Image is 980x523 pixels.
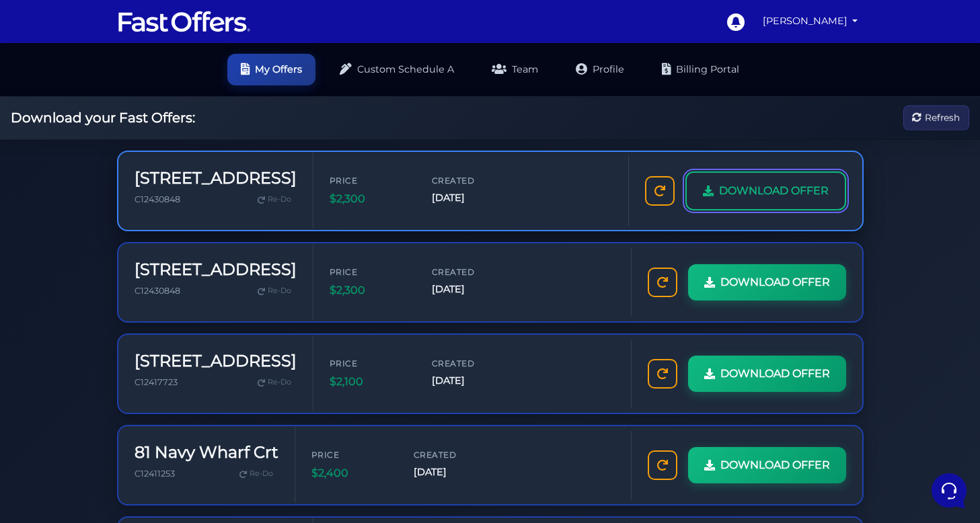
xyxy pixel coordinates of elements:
button: Messages [93,399,176,430]
a: Open Help Center [167,212,248,223]
h3: [STREET_ADDRESS] [135,169,297,188]
span: DOWNLOAD OFFER [720,456,830,474]
span: C12430848 [135,194,180,204]
span: DOWNLOAD OFFER [720,274,830,291]
span: [DATE] [414,465,494,480]
a: AuraThank you for trying. We will escalate this matter and have the support team look into it as ... [16,113,253,153]
a: Re-Do [252,191,297,208]
span: Re-Do [268,376,291,389]
span: Re-Do [268,194,291,206]
p: Help [209,418,226,430]
h3: [STREET_ADDRESS] [135,352,297,371]
span: C12411253 [135,469,175,479]
span: DOWNLOAD OFFER [720,365,830,383]
span: Find an Answer [22,212,91,223]
span: Price [330,174,410,187]
span: $2,100 [330,373,410,391]
h2: Download your Fast Offers: [11,110,195,126]
a: See all [217,97,248,108]
a: DOWNLOAD OFFER [688,447,846,483]
span: [DATE] [432,282,513,297]
h2: Hello [DEMOGRAPHIC_DATA] 👋 [11,11,226,75]
span: Refresh [925,110,960,125]
span: [DATE] [432,190,513,206]
a: My Offers [227,54,315,85]
button: Home [11,399,93,430]
span: Re-Do [268,285,291,297]
span: Created [414,448,494,461]
span: C12430848 [135,286,180,296]
a: Re-Do [252,282,297,300]
span: Start a Conversation [97,167,188,177]
span: $2,300 [330,282,410,299]
a: DOWNLOAD OFFER [688,264,846,300]
button: Refresh [903,106,969,130]
span: Price [311,448,392,461]
span: [DATE] [432,373,513,389]
button: Start a Conversation [22,159,248,186]
a: [PERSON_NAME] [757,8,864,34]
a: Billing Portal [648,54,753,85]
button: Help [176,399,258,430]
p: Messages [116,418,154,430]
h3: [STREET_ADDRESS] [135,260,297,280]
a: Re-Do [234,465,278,483]
span: Created [432,357,513,370]
a: Profile [562,54,638,85]
span: Re-Do [250,468,273,480]
span: Price [330,357,410,370]
span: DOWNLOAD OFFER [719,182,829,200]
span: Aura [56,118,206,132]
span: Price [330,266,410,278]
a: Re-Do [252,374,297,391]
span: Your Conversations [22,97,109,108]
a: Team [478,54,552,85]
input: Search for an Article... [30,241,220,255]
p: Home [40,418,63,430]
h3: 81 Navy Wharf Crt [135,443,278,462]
p: 8mo ago [215,118,248,130]
span: C12417723 [135,377,178,387]
img: dark [22,120,48,147]
a: DOWNLOAD OFFER [688,356,846,392]
a: Custom Schedule A [326,54,467,85]
span: $2,400 [311,465,392,482]
p: Thank you for trying. We will escalate this matter and have the support team look into it as soon... [56,134,206,148]
span: $2,300 [330,190,410,208]
span: Created [432,266,513,278]
iframe: Customerly Messenger Launcher [929,471,969,511]
a: DOWNLOAD OFFER [685,171,846,210]
span: Created [432,174,513,187]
